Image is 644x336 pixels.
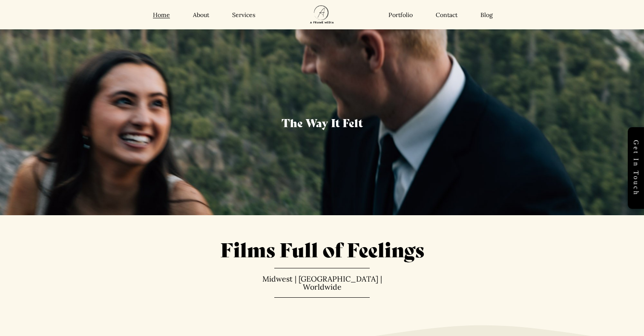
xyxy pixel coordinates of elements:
[628,127,644,209] a: Get in touch
[436,11,457,19] a: Contact
[24,236,620,262] h1: Films Full of Feelings
[249,275,395,291] p: Midwest | [GEOGRAPHIC_DATA] | Worldwide
[480,11,493,19] a: Blog
[388,11,413,19] a: Portfolio
[232,11,256,19] a: Services
[193,11,209,19] a: About
[282,114,363,130] span: The Way It Felt
[153,11,170,19] a: Home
